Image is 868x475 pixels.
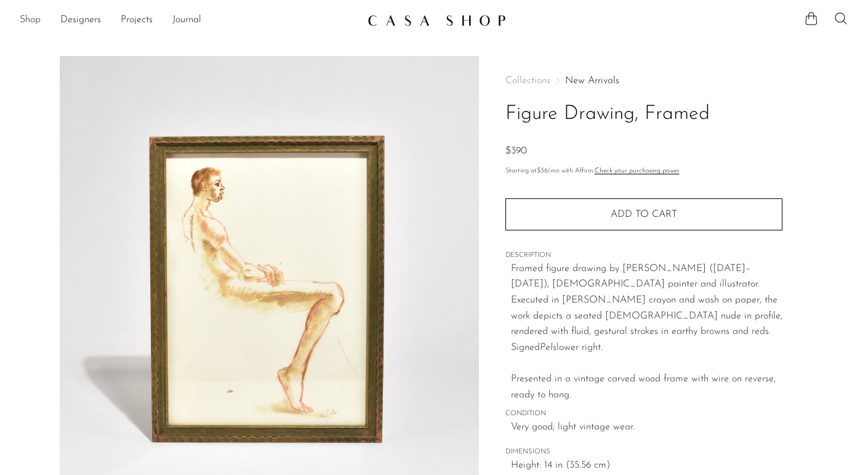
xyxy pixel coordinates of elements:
span: Add to cart [611,209,677,219]
span: $36 [537,168,548,174]
span: Collections [505,76,550,86]
span: CONDITION [505,408,782,420]
a: Check your purchasing power - Learn more about Affirm Financing (opens in modal) [595,168,680,174]
span: Very good; light vintage wear. [511,420,782,436]
h1: Figure Drawing, Framed [505,99,782,130]
a: Shop [20,12,41,28]
a: Journal [172,12,201,28]
button: Add to cart [505,198,782,230]
p: Framed figure drawing by [PERSON_NAME] ([DATE]–[DATE]), [DEMOGRAPHIC_DATA] painter and illustrato... [511,261,782,403]
a: Designers [60,12,101,28]
span: DIMENSIONS [505,447,782,458]
nav: Desktop navigation [20,10,358,31]
span: $390 [505,146,527,156]
nav: Breadcrumbs [505,76,782,86]
ul: NEW HEADER MENU [20,10,358,31]
a: New Arrivals [565,76,619,86]
p: Starting at /mo with Affirm. [505,166,782,177]
a: Projects [121,12,153,28]
span: DESCRIPTION [505,250,782,261]
em: Pels [540,343,557,352]
span: Height: 14 in (35.56 cm) [511,458,782,474]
